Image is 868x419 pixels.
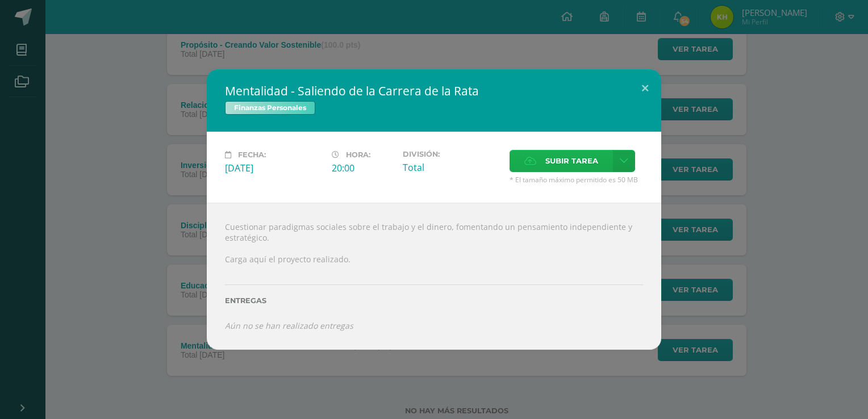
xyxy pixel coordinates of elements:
div: [DATE] [225,162,323,174]
label: División: [403,150,500,158]
span: Fecha: [238,150,266,159]
div: Cuestionar paradigmas sociales sobre el trabajo y el dinero, fomentando un pensamiento independie... [207,203,661,350]
span: Subir tarea [545,150,598,171]
label: Entregas [225,296,643,305]
div: 20:00 [332,162,394,174]
span: * El tamaño máximo permitido es 50 MB [510,175,643,185]
button: Close (Esc) [629,69,661,108]
span: Hora: [346,150,370,159]
span: Finanzas Personales [225,101,315,115]
div: Total [403,161,500,174]
h2: Mentalidad - Saliendo de la Carrera de la Rata [225,83,643,99]
i: Aún no se han realizado entregas [225,320,353,331]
